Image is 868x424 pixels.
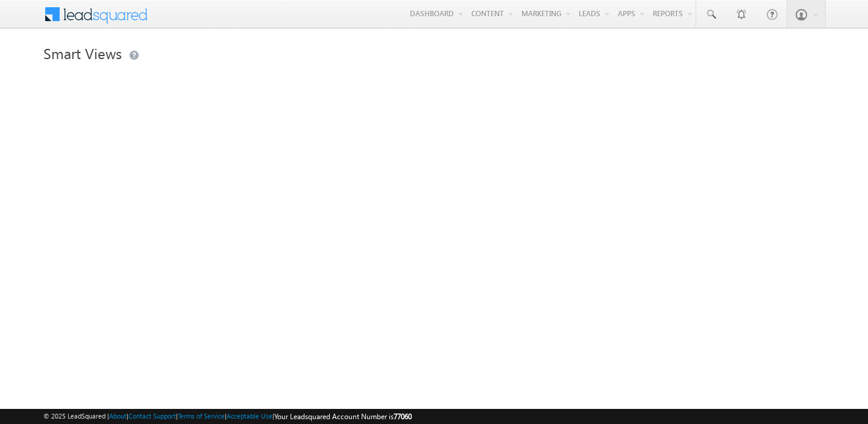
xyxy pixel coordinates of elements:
[128,412,176,420] a: Contact Support
[227,412,272,420] a: Acceptable Use
[178,412,225,420] a: Terms of Service
[109,412,127,420] a: About
[394,412,412,421] span: 77060
[43,411,412,422] span: © 2025 LeadSquared | | | | |
[274,412,412,421] span: Your Leadsquared Account Number is
[43,43,122,63] span: Smart Views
